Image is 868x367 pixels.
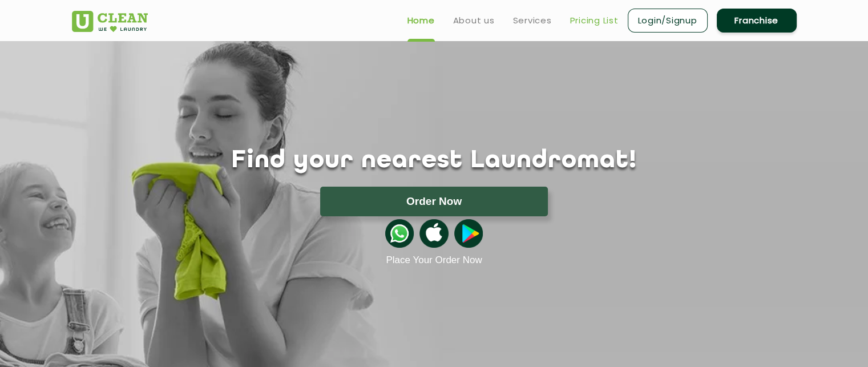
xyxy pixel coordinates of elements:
[320,187,548,216] button: Order Now
[570,14,619,27] a: Pricing List
[419,219,448,248] img: apple-icon.png
[717,9,797,33] a: Franchise
[513,14,552,27] a: Services
[407,14,435,27] a: Home
[454,219,483,248] img: playstoreicon.png
[628,9,708,33] a: Login/Signup
[63,147,805,175] h1: Find your nearest Laundromat!
[386,255,482,266] a: Place Your Order Now
[385,219,414,248] img: whatsappicon.png
[453,14,495,27] a: About us
[72,11,148,32] img: UClean Laundry and Dry Cleaning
